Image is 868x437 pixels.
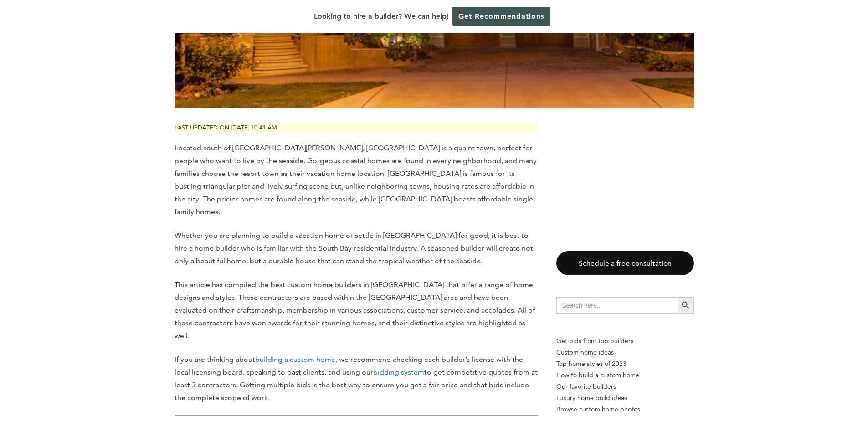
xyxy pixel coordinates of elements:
[556,251,694,275] a: Schedule a free consultation
[373,368,399,376] u: bidding
[556,335,694,347] p: Get bids from top builders
[556,370,694,381] a: How to build a custom home
[175,231,533,265] span: Whether you are planning to build a vacation home or settle in [GEOGRAPHIC_DATA] for good, it is ...
[556,404,694,415] a: Browse custom home photos
[556,392,694,404] a: Luxury home build ideas
[175,280,535,340] span: This article has compiled the best custom home builders in [GEOGRAPHIC_DATA] that offer a range o...
[175,353,538,404] p: If you are thinking about , we recommend checking each builder’s license with the local licensing...
[401,368,424,376] u: system
[556,347,694,358] a: Custom home ideas
[175,122,538,133] p: Last updated on [DATE] 10:41 am
[452,7,550,26] a: Get Recommendations
[255,355,335,364] a: building a custom home
[556,358,694,370] a: Top home styles of 2023
[175,144,537,216] span: Located south of [GEOGRAPHIC_DATA][PERSON_NAME], [GEOGRAPHIC_DATA] is a quaint town, perfect for ...
[556,297,678,314] input: Search here...
[556,381,694,392] a: Our favorite builders
[681,300,691,310] svg: Search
